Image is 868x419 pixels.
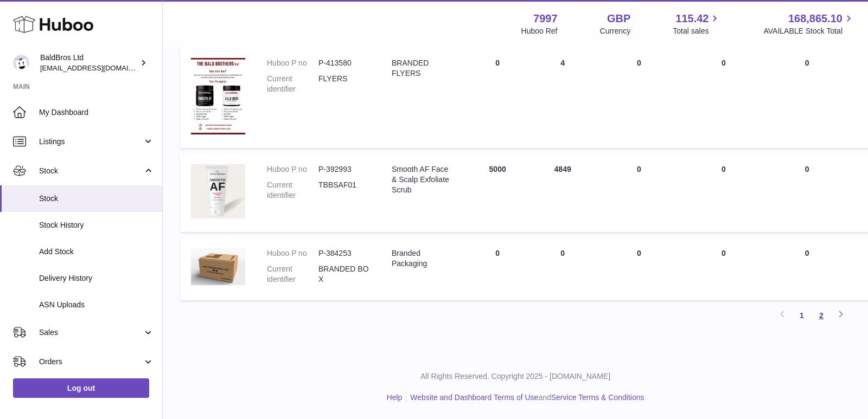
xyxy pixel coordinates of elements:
[805,165,809,173] span: 0
[530,153,595,232] td: 4849
[40,63,159,72] span: [EMAIL_ADDRESS][DOMAIN_NAME]
[805,59,809,67] span: 0
[607,11,630,26] strong: GBP
[673,26,721,36] span: Total sales
[267,74,318,94] dt: Current identifier
[406,392,644,403] li: and
[191,248,245,286] img: product image
[465,47,530,148] td: 0
[595,153,683,232] td: 0
[267,164,318,175] dt: Huboo P no
[318,264,370,285] dd: BRANDED BOX
[410,393,538,402] a: Website and Dashboard Terms of Use
[13,378,149,398] a: Log out
[763,26,855,36] span: AVAILABLE Stock Total
[267,180,318,201] dt: Current identifier
[600,26,631,36] div: Currency
[318,248,370,259] dd: P-384253
[39,137,143,147] span: Listings
[39,194,154,204] span: Stock
[788,11,843,26] span: 168,865.10
[392,164,454,195] div: Smooth AF Face & Scalp Exfoliate Scrub
[39,166,143,176] span: Stock
[39,107,154,118] span: My Dashboard
[267,264,318,285] dt: Current identifier
[39,327,143,338] span: Sales
[763,11,855,36] a: 168,865.10 AVAILABLE Stock Total
[675,11,709,26] span: 115.42
[530,47,595,148] td: 4
[318,74,370,94] dd: FLYERS
[521,26,558,36] div: Huboo Ref
[683,153,764,232] td: 0
[267,248,318,259] dt: Huboo P no
[318,58,370,68] dd: P-413580
[392,58,454,79] div: BRANDED FLYERS
[13,55,29,71] img: baldbrothersblog@gmail.com
[595,47,683,148] td: 0
[39,220,154,230] span: Stock History
[465,153,530,232] td: 5000
[805,249,809,257] span: 0
[792,306,812,325] a: 1
[191,58,245,134] img: product image
[533,11,558,26] strong: 7997
[40,53,138,73] div: BaldBros Ltd
[551,393,644,402] a: Service Terms & Conditions
[387,393,403,402] a: Help
[171,371,859,382] p: All Rights Reserved. Copyright 2025 - [DOMAIN_NAME]
[683,47,764,148] td: 0
[812,306,831,325] a: 2
[318,180,370,201] dd: TBBSAF01
[39,300,154,310] span: ASN Uploads
[39,357,143,367] span: Orders
[595,237,683,301] td: 0
[39,247,154,257] span: Add Stock
[465,237,530,301] td: 0
[683,237,764,301] td: 0
[318,164,370,175] dd: P-392993
[392,248,454,269] div: Branded Packaging
[39,273,154,283] span: Delivery History
[530,237,595,301] td: 0
[191,164,245,218] img: product image
[267,58,318,68] dt: Huboo P no
[673,11,721,36] a: 115.42 Total sales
